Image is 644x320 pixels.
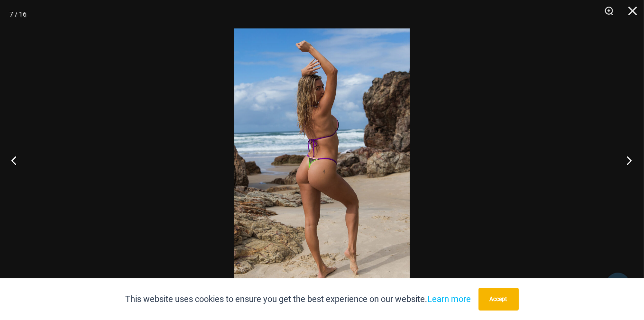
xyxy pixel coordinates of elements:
[608,137,644,184] button: Next
[9,7,27,21] div: 7 / 16
[478,288,519,311] button: Accept
[428,294,471,304] a: Learn more
[234,28,410,292] img: Reckless Neon Crush Black Neon 306 Tri Top 466 Thong 02
[126,292,471,306] p: This website uses cookies to ensure you get the best experience on our website.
